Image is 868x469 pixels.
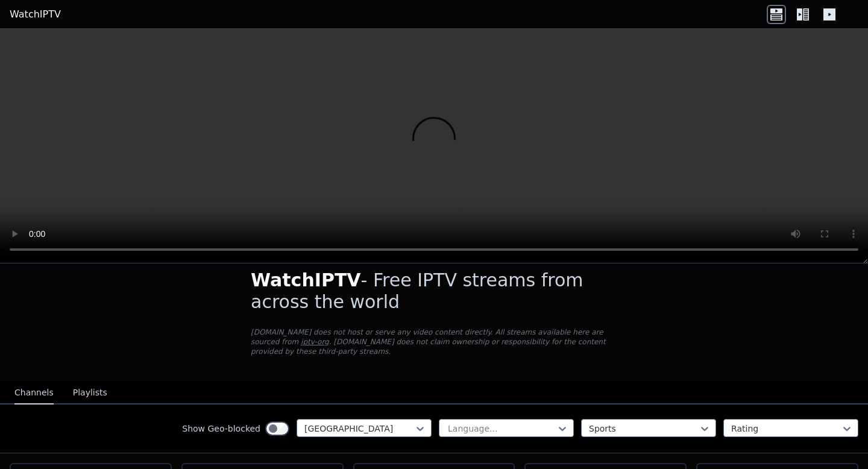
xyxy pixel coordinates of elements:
[73,382,107,404] button: Playlists
[251,327,617,356] p: [DOMAIN_NAME] does not host or serve any video content directly. All streams available here are s...
[14,382,54,404] button: Channels
[251,269,617,313] h1: - Free IPTV streams from across the world
[251,269,361,291] span: WatchIPTV
[301,338,329,346] a: iptv-org
[182,423,260,435] label: Show Geo-blocked
[10,7,61,22] a: WatchIPTV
